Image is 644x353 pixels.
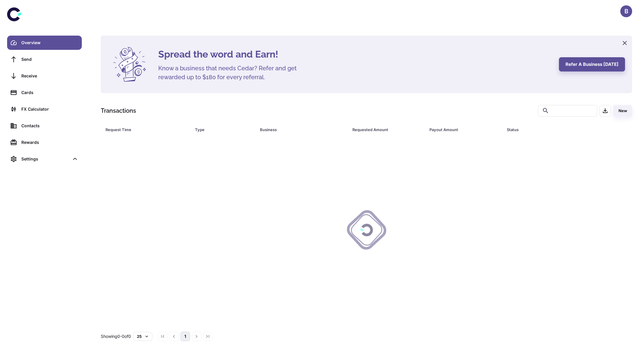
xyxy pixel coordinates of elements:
div: Requested Amount [352,125,415,134]
div: Payout Amount [429,125,492,134]
button: 25 [133,332,152,341]
div: Overview [21,39,78,46]
a: Cards [7,85,82,100]
a: Send [7,52,82,66]
a: Contacts [7,119,82,133]
div: Settings [21,156,69,162]
div: Rewards [21,139,78,146]
p: Showing 0-0 of 0 [101,333,131,340]
div: FX Calculator [21,106,78,112]
div: Contacts [21,123,78,129]
div: Request Time [106,125,180,134]
div: Receive [21,73,78,79]
a: FX Calculator [7,102,82,116]
div: Cards [21,89,78,96]
span: Requested Amount [352,125,422,134]
a: Overview [7,36,82,50]
a: Receive [7,69,82,83]
div: Status [507,125,600,134]
button: New [613,105,632,117]
div: Settings [7,152,82,166]
span: Payout Amount [429,125,499,134]
button: B [620,5,632,17]
h5: Know a business that needs Cedar? Refer and get rewarded up to $180 for every referral. [158,64,306,82]
button: page 1 [180,332,190,341]
div: Send [21,56,78,63]
span: Request Time [106,125,188,134]
h4: Spread the word and Earn! [158,47,552,61]
button: Refer a business [DATE] [559,57,625,71]
span: Type [195,125,253,134]
nav: pagination navigation [157,332,213,341]
span: Status [507,125,608,134]
h1: Transactions [101,106,136,115]
a: Rewards [7,135,82,150]
div: Type [195,125,245,134]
